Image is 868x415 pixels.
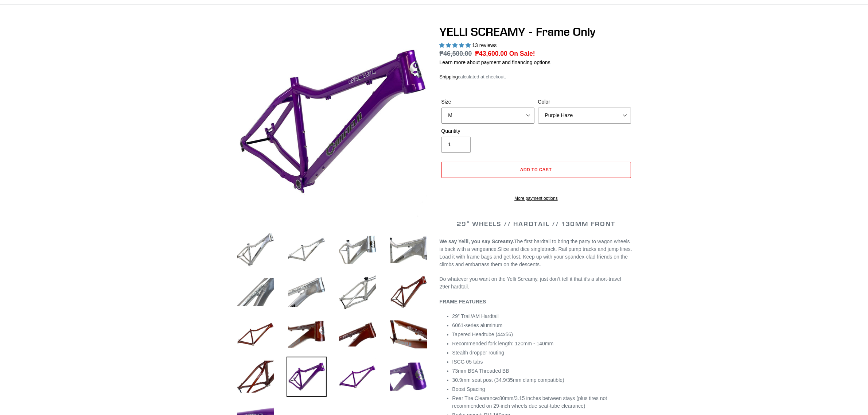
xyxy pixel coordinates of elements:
[538,98,631,106] label: Color
[452,395,607,409] span: 80mm/3.15 inches between stays (plus tires not recommended on 29-inch wheels due seat-tube cleara...
[457,220,615,228] span: 29" WHEELS // HARDTAIL // 130MM FRONT
[287,272,327,312] img: Load image into Gallery viewer, YELLI SCREAMY - Frame Only
[236,230,276,270] img: Load image into Gallery viewer, YELLI SCREAMY - Frame Only
[441,127,534,135] label: Quantity
[441,195,631,202] a: More payment options
[237,26,427,217] img: YELLI SCREAMY - Frame Only
[440,276,621,290] span: Do whatever you want on the Yelli Screamy, just don’t tell it that it’s a short-travel 29er hardt...
[440,238,514,244] b: We say Yelli, you say Screamy.
[389,314,429,354] img: Load image into Gallery viewer, YELLI SCREAMY - Frame Only
[475,50,507,57] span: ₱43,600.00
[338,272,378,312] img: Load image into Gallery viewer, YELLI SCREAMY - Frame Only
[287,357,327,397] img: Load image into Gallery viewer, YELLI SCREAMY - Frame Only
[452,386,485,392] span: Boost Spacing
[452,341,554,346] span: Recommended fork length: 120mm - 140mm
[440,42,472,48] span: 5.00 stars
[236,272,276,312] img: Load image into Gallery viewer, YELLI SCREAMY - Frame Only
[441,162,631,178] button: Add to cart
[452,368,509,374] span: 73mm BSA Threaded BB
[440,59,550,65] a: Learn more about payment and financing options
[338,357,378,397] img: Load image into Gallery viewer, YELLI SCREAMY - Frame Only
[287,230,327,270] img: Load image into Gallery viewer, YELLI SCREAMY - Frame Only
[452,395,633,410] li: Rear Tire Clearance:
[236,314,276,354] img: Load image into Gallery viewer, YELLI SCREAMY - Frame Only
[440,238,630,252] span: The first hardtail to bring the party to wagon wheels is back with a vengeance.
[236,357,276,397] img: Load image into Gallery viewer, YELLI SCREAMY - Frame Only
[440,25,633,39] h1: YELLI SCREAMY - Frame Only
[440,74,458,80] a: Shipping
[520,167,552,172] span: Add to cart
[338,314,378,354] img: Load image into Gallery viewer, YELLI SCREAMY - Frame Only
[389,230,429,270] img: Load image into Gallery viewer, YELLI SCREAMY - Frame Only
[452,322,503,328] span: 6061-series aluminum
[472,42,497,48] span: 13 reviews
[452,313,499,319] span: 29” Trail/AM Hardtail
[389,272,429,312] img: Load image into Gallery viewer, YELLI SCREAMY - Frame Only
[440,299,486,305] b: FRAME FEATURES
[287,314,327,354] img: Load image into Gallery viewer, YELLI SCREAMY - Frame Only
[441,98,534,106] label: Size
[452,377,564,383] span: 30.9mm seat post (34.9/35mm clamp compatible)
[509,49,535,58] span: On Sale!
[452,359,483,365] span: ISCG 05 tabs
[440,238,633,268] p: Slice and dice singletrack. Rail pump tracks and jump lines. Load it with frame bags and get lost...
[452,331,513,337] span: Tapered Headtube (44x56)
[338,230,378,270] img: Load image into Gallery viewer, YELLI SCREAMY - Frame Only
[452,350,504,356] span: Stealth dropper routing
[389,357,429,397] img: Load image into Gallery viewer, YELLI SCREAMY - Frame Only
[440,73,633,81] div: calculated at checkout.
[440,50,472,57] s: ₱46,500.00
